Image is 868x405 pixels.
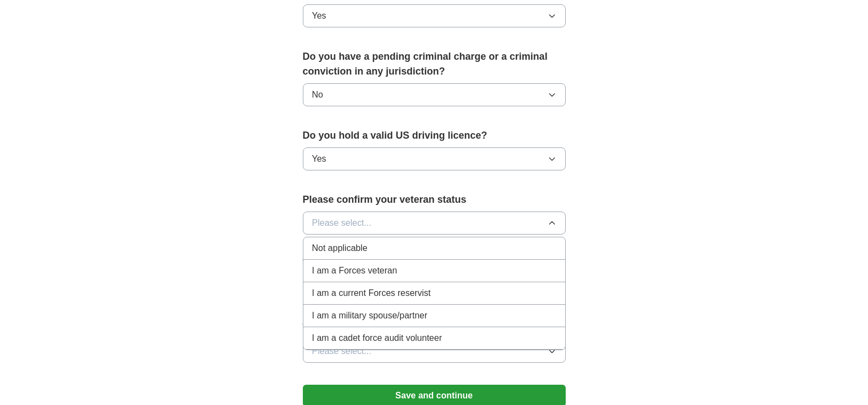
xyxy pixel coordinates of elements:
[312,345,372,358] span: Please select...
[303,192,566,207] label: Please confirm your veteran status
[312,264,398,277] span: I am a Forces veteran
[303,147,566,170] button: Yes
[312,88,323,101] span: No
[312,309,428,322] span: I am a military spouse/partner
[303,340,566,363] button: Please select...
[312,9,326,22] span: Yes
[312,242,367,255] span: Not applicable
[303,212,566,235] button: Please select...
[312,216,372,230] span: Please select...
[303,128,566,143] label: Do you hold a valid US driving licence?
[312,287,431,300] span: I am a current Forces reservist
[303,49,566,79] label: Do you have a pending criminal charge or a criminal conviction in any jurisdiction?
[303,4,566,27] button: Yes
[303,83,566,106] button: No
[312,332,442,345] span: I am a cadet force audit volunteer
[312,152,326,166] span: Yes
